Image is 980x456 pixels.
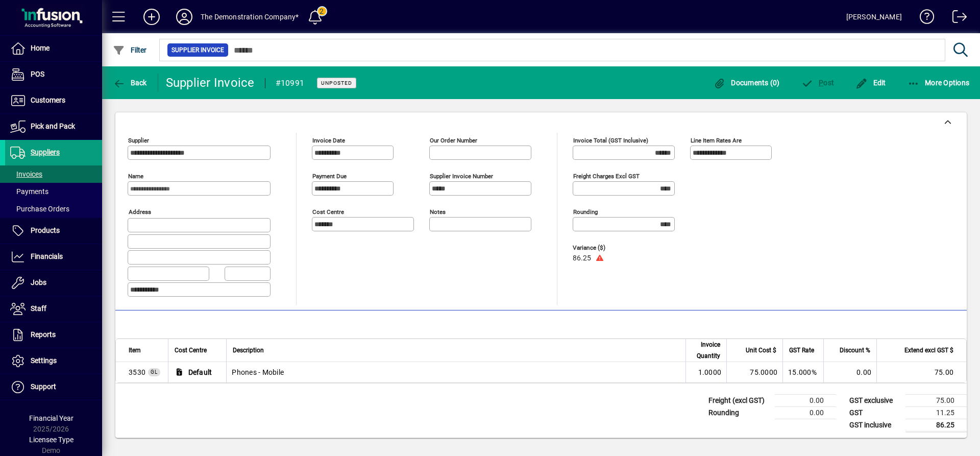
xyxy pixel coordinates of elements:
span: Discount % [840,345,870,356]
a: Support [5,374,102,400]
a: Financials [5,244,102,270]
mat-label: Freight charges excl GST [573,173,640,180]
td: 0.00 [823,362,876,382]
mat-label: Line item rates are [691,137,742,144]
mat-label: Our order number [430,137,477,144]
mat-label: Payment due [312,173,347,180]
mat-label: Rounding [573,208,598,215]
a: Products [5,218,102,244]
td: 0.00 [775,406,836,419]
mat-label: Name [128,173,143,180]
span: ost [801,79,835,87]
span: POS [31,70,44,78]
span: Settings [31,356,57,365]
a: POS [5,62,102,87]
a: Invoices [5,165,102,183]
span: GST Rate [789,345,814,356]
button: More Options [905,74,972,92]
td: 0.00 [775,394,836,406]
div: [PERSON_NAME] [846,9,902,25]
span: Purchase Orders [10,205,69,213]
td: 75.0000 [726,362,782,382]
span: Item [129,345,141,356]
a: Purchase Orders [5,200,102,218]
span: Suppliers [31,148,60,156]
button: Documents (0) [711,74,782,92]
td: Freight (excl GST) [703,394,775,406]
mat-label: Notes [430,208,446,215]
button: Add [135,8,168,26]
span: Customers [31,96,65,104]
span: Financial Year [29,414,73,422]
span: Invoice Quantity [692,339,720,362]
div: The Demonstration Company* [201,9,299,25]
a: Staff [5,296,102,322]
td: 15.000% [782,362,823,382]
span: Back [113,79,147,87]
span: Unposted [321,80,352,86]
span: Payments [10,187,48,196]
span: Staff [31,304,46,313]
td: 75.00 [905,394,967,406]
a: Reports [5,322,102,348]
div: Supplier Invoice [166,75,255,91]
span: Reports [31,330,56,339]
span: Support [31,382,56,391]
a: Customers [5,88,102,113]
a: Jobs [5,270,102,296]
a: Settings [5,348,102,374]
a: Knowledge Base [912,2,935,35]
span: 86.25 [573,254,591,262]
td: GST inclusive [844,419,905,431]
span: P [819,79,823,87]
mat-label: Invoice date [312,137,345,144]
app-page-header-button: Back [102,74,158,92]
span: Unit Cost $ [746,345,776,356]
td: GST [844,406,905,419]
a: Home [5,36,102,61]
span: More Options [908,79,970,87]
span: Products [31,226,60,234]
mat-label: Invoice Total (GST inclusive) [573,137,648,144]
td: 86.25 [905,419,967,431]
td: 11.25 [905,406,967,419]
button: Back [110,74,150,92]
div: #10991 [276,75,305,91]
span: Supplier Invoice [171,45,224,55]
button: Filter [110,41,150,59]
span: Edit [855,79,886,87]
span: Home [31,44,50,52]
span: Default [188,367,212,377]
span: Jobs [31,278,46,286]
td: GST exclusive [844,394,905,406]
span: Variance ($) [573,245,634,251]
span: Financials [31,252,63,260]
td: 1.0000 [685,362,726,382]
a: Pick and Pack [5,114,102,139]
mat-label: Supplier [128,137,149,144]
span: Licensee Type [29,436,73,444]
span: Invoices [10,170,42,178]
span: GL [151,369,158,375]
span: Phones - Mobile [129,367,145,377]
span: Cost Centre [175,345,207,356]
td: Phones - Mobile [226,362,685,382]
span: Pick and Pack [31,122,75,130]
td: Rounding [703,406,775,419]
button: Edit [853,74,889,92]
span: Description [233,345,264,356]
span: Documents (0) [714,79,780,87]
button: Post [799,74,837,92]
a: Payments [5,183,102,200]
span: Extend excl GST $ [904,345,953,356]
a: Logout [945,2,967,35]
mat-label: Supplier invoice number [430,173,493,180]
mat-label: Cost Centre [312,208,344,215]
td: 75.00 [876,362,966,382]
button: Profile [168,8,201,26]
span: Filter [113,46,147,54]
